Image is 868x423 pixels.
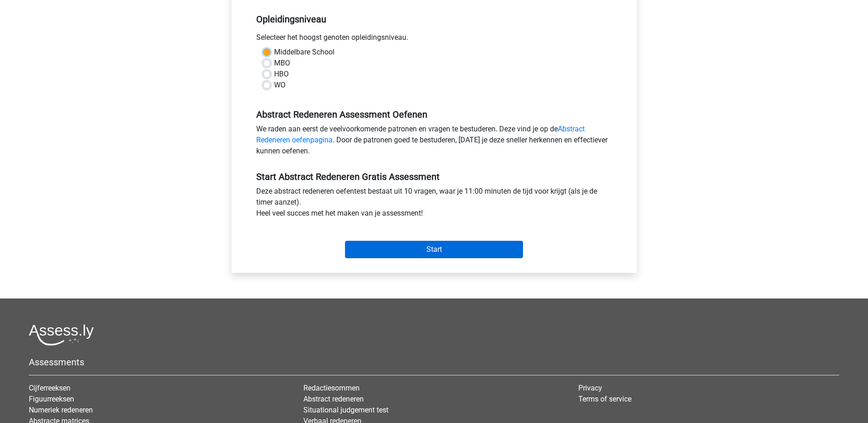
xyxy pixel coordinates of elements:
[256,171,612,182] h5: Start Abstract Redeneren Gratis Assessment
[249,124,619,160] div: We raden aan eerst de veelvoorkomende patronen en vragen te bestuderen. Deze vind je op de . Door...
[29,357,839,368] h5: Assessments
[274,80,286,91] label: WO
[578,395,631,403] a: Terms of service
[274,58,290,69] label: MBO
[303,395,364,403] a: Abstract redeneren
[249,186,619,222] div: Deze abstract redeneren oefentest bestaat uit 10 vragen, waar je 11:00 minuten de tijd voor krijg...
[578,384,602,392] a: Privacy
[249,32,619,47] div: Selecteer het hoogst genoten opleidingsniveau.
[256,109,612,120] h5: Abstract Redeneren Assessment Oefenen
[345,241,523,258] input: Start
[303,406,388,414] a: Situational judgement test
[29,384,70,392] a: Cijferreeksen
[29,324,94,346] img: Assessly logo
[256,10,612,28] h5: Opleidingsniveau
[29,406,93,414] a: Numeriek redeneren
[29,395,74,403] a: Figuurreeksen
[274,69,289,80] label: HBO
[303,384,360,392] a: Redactiesommen
[274,47,334,58] label: Middelbare School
